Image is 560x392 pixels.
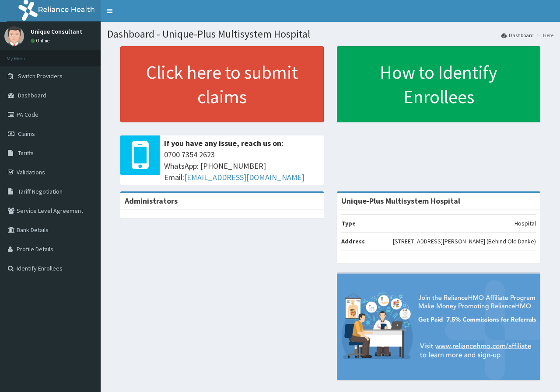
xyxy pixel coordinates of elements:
strong: Unique-Plus Multisystem Hospital [341,196,460,206]
img: provider-team-banner.png [337,274,540,380]
span: Switch Providers [18,72,63,80]
b: If you have any issue, reach us on: [164,138,283,148]
b: Type [341,219,356,227]
span: 0700 7354 2623 WhatsApp: [PHONE_NUMBER] Email: [164,149,319,183]
p: [STREET_ADDRESS][PERSON_NAME] (Behind Old Danke) [393,237,536,246]
p: Unique Consultant [31,28,82,35]
h1: Dashboard - Unique-Plus Multisystem Hospital [107,28,553,40]
a: Click here to submit claims [120,46,324,122]
span: Tariff Negotiation [18,187,63,195]
span: Claims [18,130,35,138]
b: Administrators [125,196,178,206]
span: Dashboard [18,91,46,99]
a: Online [31,38,52,44]
li: Here [535,31,553,39]
a: Dashboard [501,31,534,39]
img: User Image [4,26,24,46]
a: How to Identify Enrollees [337,46,540,122]
span: Tariffs [18,149,34,157]
p: Hospital [514,219,536,228]
a: [EMAIL_ADDRESS][DOMAIN_NAME] [184,172,304,182]
b: Address [341,237,365,245]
